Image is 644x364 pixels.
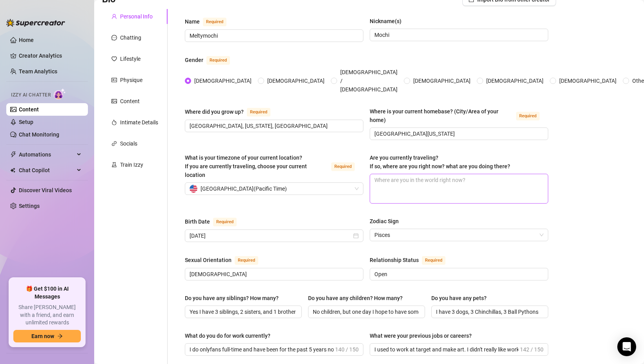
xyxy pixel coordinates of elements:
span: Required [331,162,355,171]
a: Setup [19,119,33,125]
span: Required [206,56,230,65]
label: Where is your current homebase? (City/Area of your home) [370,107,548,124]
input: Do you have any children? How many? [313,308,419,316]
div: Do you have any children? How many? [308,294,403,302]
a: Discover Viral Videos [19,187,72,193]
span: Required [203,18,226,26]
span: Required [213,218,237,226]
div: Sexual Orientation [185,256,232,264]
span: heart [111,56,117,62]
img: Chat Copilot [10,167,15,173]
span: Are you currently traveling? If so, where are you right now? what are you doing there? [370,155,510,169]
input: What do you do for work currently? [190,345,334,354]
span: picture [111,98,117,104]
span: [DEMOGRAPHIC_DATA] [410,76,474,85]
label: Where did you grow up? [185,107,279,116]
span: link [111,141,117,146]
div: Intimate Details [120,118,158,127]
div: Personal Info [120,12,153,21]
label: Do you have any pets? [431,294,492,302]
span: Izzy AI Chatter [11,91,51,99]
label: Zodiac Sign [370,217,404,226]
a: Home [19,37,34,43]
span: Required [247,108,270,116]
div: Physique [120,76,142,84]
span: [DEMOGRAPHIC_DATA] [556,76,620,85]
span: Required [422,256,445,265]
div: Name [185,17,200,26]
div: Train Izzy [120,160,143,169]
a: Chat Monitoring [19,131,59,138]
span: fire [111,120,117,125]
input: Relationship Status [374,270,542,278]
img: AI Chatter [54,88,66,100]
span: 🎁 Get $100 in AI Messages [13,285,81,300]
label: What were your previous jobs or careers? [370,331,477,340]
label: Do you have any children? How many? [308,294,408,302]
input: Do you have any siblings? How many? [190,308,296,316]
span: [GEOGRAPHIC_DATA] ( Pacific Time ) [201,183,287,195]
div: Chatting [120,33,141,42]
div: Do you have any pets? [431,294,487,302]
a: Team Analytics [19,68,57,75]
span: Chat Copilot [19,164,75,177]
input: Birth Date [190,231,352,240]
span: [DEMOGRAPHIC_DATA] [483,76,547,85]
div: Where is your current homebase? (City/Area of your home) [370,107,513,124]
div: Lifestyle [120,55,140,63]
span: user [111,14,117,19]
span: [DEMOGRAPHIC_DATA] [191,76,255,85]
div: Socials [120,139,137,148]
span: thunderbolt [10,151,16,158]
div: Open Intercom Messenger [617,337,636,356]
label: Gender [185,55,239,65]
label: Name [185,17,235,26]
span: 140 / 150 [335,345,359,354]
a: Creator Analytics [19,49,82,62]
label: Relationship Status [370,255,454,265]
span: [DEMOGRAPHIC_DATA] / [DEMOGRAPHIC_DATA] [337,68,401,94]
span: arrow-right [57,333,63,339]
input: Do you have any pets? [436,308,542,316]
div: Birth Date [185,217,210,226]
div: Gender [185,56,203,64]
label: Sexual Orientation [185,255,267,265]
img: us [190,185,197,193]
span: Share [PERSON_NAME] with a friend, and earn unlimited rewards [13,304,81,327]
input: Name [190,31,357,40]
span: [DEMOGRAPHIC_DATA] [264,76,328,85]
span: Required [235,256,258,265]
span: Pisces [374,229,544,241]
span: Automations [19,148,75,161]
span: Earn now [31,333,54,339]
input: Where did you grow up? [190,122,357,130]
input: Sexual Orientation [190,270,357,278]
img: logo-BBDzfeDw.svg [6,19,65,27]
div: What were your previous jobs or careers? [370,331,472,340]
label: Do you have any siblings? How many? [185,294,284,302]
a: Settings [19,203,40,209]
div: What do you do for work currently? [185,331,270,340]
div: Where did you grow up? [185,107,244,116]
div: Content [120,97,140,106]
span: idcard [111,77,117,83]
div: Do you have any siblings? How many? [185,294,279,302]
span: What is your timezone of your current location? If you are currently traveling, choose your curre... [185,155,307,178]
button: Earn nowarrow-right [13,330,81,342]
div: Zodiac Sign [370,217,399,226]
a: Content [19,106,39,113]
span: experiment [111,162,117,167]
input: Where is your current homebase? (City/Area of your home) [374,129,542,138]
input: What were your previous jobs or careers? [374,345,518,354]
label: Nickname(s) [370,17,407,25]
div: Nickname(s) [370,17,401,25]
span: message [111,35,117,40]
div: Relationship Status [370,256,419,264]
span: 142 / 150 [520,345,544,354]
span: Required [516,112,540,120]
label: Birth Date [185,217,245,226]
label: What do you do for work currently? [185,331,276,340]
input: Nickname(s) [374,31,542,39]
